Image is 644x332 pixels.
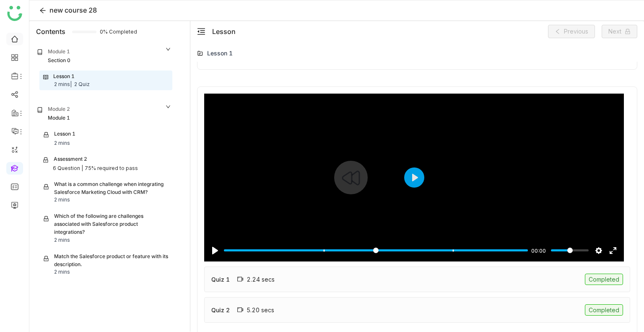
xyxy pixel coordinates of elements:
[529,246,548,255] div: Current time
[551,246,589,254] input: Volume
[54,130,75,139] div: Lesson 1
[548,25,595,38] button: Previous
[237,276,275,283] div: 2.24 secs
[70,81,72,87] span: |
[54,196,70,204] div: 2 mins
[48,105,70,113] div: Module 2
[74,81,90,89] div: 2 Quiz
[54,155,87,165] div: Assessment 2
[585,304,623,316] div: Completed
[54,253,169,269] div: Match the Salesforce product or feature with its description.
[197,27,205,36] span: menu-fold
[54,268,70,276] div: 2 mins
[54,236,70,244] div: 2 mins
[404,167,424,188] button: Play
[585,274,623,285] div: Completed
[53,73,75,81] div: Lesson 1
[36,26,65,37] div: Contents
[100,29,110,34] span: 0% Completed
[48,114,70,122] div: Module 1
[31,99,177,128] div: Module 2Module 1
[31,42,177,71] div: Module 1Section 0
[54,139,70,147] div: 2 mins
[602,25,637,38] button: Next
[197,27,205,36] button: menu-fold
[54,81,72,89] div: 2 mins
[224,246,528,254] input: Seek
[207,49,233,58] div: Lesson 1
[48,48,70,56] div: Module 1
[212,26,236,37] div: Lesson
[208,244,222,257] button: Play
[43,74,48,80] img: lesson.svg
[197,50,203,56] img: lms-folder.svg
[7,6,22,21] img: logo
[49,6,97,14] span: new course 28
[54,212,169,236] div: Which of the following are challenges associated with Salesforce product integrations?
[211,306,230,314] div: Quiz 2
[85,165,138,173] div: 75% required to pass
[48,57,70,65] div: Section 0
[54,180,169,196] div: What is a common challenge when integrating Salesforce Marketing Cloud with CRM?
[211,275,230,284] div: Quiz 1
[237,306,274,314] div: 5.20 secs
[53,165,83,173] div: 6 Question |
